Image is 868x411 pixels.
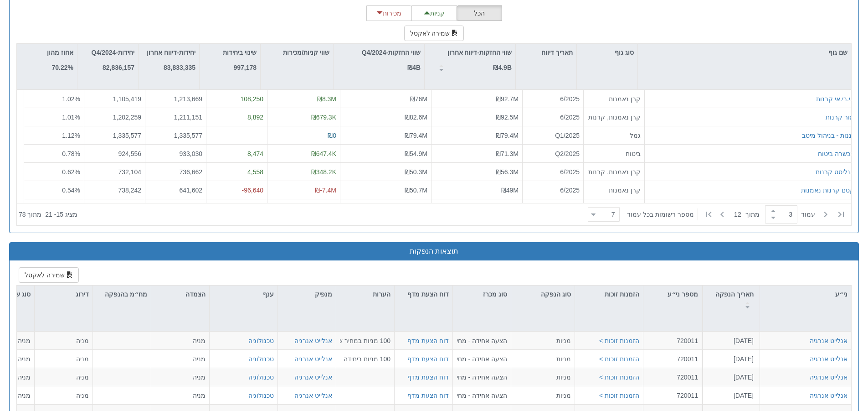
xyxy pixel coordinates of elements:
button: אנלייט אנרגיה [810,391,847,400]
div: דוח הצעת מדף [395,286,452,313]
div: 1.01 % [28,113,80,122]
div: ‏ מתוך [584,204,849,224]
span: ₪54.9M [405,150,427,157]
div: 1,211,151 [149,113,202,122]
div: 0.78 % [28,149,80,158]
span: ₪56.3M [496,168,519,176]
button: שמירה לאקסל [19,267,79,283]
div: 720011 [647,354,698,364]
button: אנלייט אנרגיה [294,354,332,364]
div: 6/2025 [526,186,580,195]
button: אנליסט קרנות [816,167,854,177]
button: הזמנות זוכות > [599,373,639,382]
p: יחידות-Q4/2024 [92,47,134,57]
div: 720011 [647,373,698,382]
div: 6/2025 [526,167,580,177]
div: 8,892 [210,113,263,122]
div: הצעה אחידה - מחיר [457,354,507,364]
div: הצמדה [151,286,209,303]
div: 1.02 % [28,94,80,104]
div: הצעה אחידה - מחיר [457,391,507,400]
div: ‏מציג 15 - 21 ‏ מתוך 78 [19,204,77,224]
span: ₪49M [501,187,519,194]
div: 1.12 % [28,131,80,140]
strong: ₪4B [407,64,421,71]
p: אחוז מהון [47,47,73,57]
a: דוח הצעת מדף [407,337,449,344]
button: מור קרנות [826,113,854,122]
div: מח״מ בהנפקה [93,286,151,313]
div: -96,640 [210,186,263,195]
span: ₪50.3M [405,168,427,176]
div: טכנולוגיה [248,336,274,345]
div: אנלייט אנרגיה [810,336,847,345]
div: 1,213,669 [149,94,202,104]
div: קרן נאמנות [587,186,641,195]
span: ₪50.7M [405,187,427,194]
div: 1,105,419 [88,94,141,104]
div: 736,662 [149,167,202,177]
span: ₪76M [410,95,427,103]
div: ענף [210,286,277,303]
strong: 70.22% [52,64,73,71]
button: הכל [457,5,502,21]
button: הזמנות זוכות > [599,354,639,364]
button: טכנולוגיה [248,391,274,400]
div: ני״ע [760,286,851,303]
div: קרן נאמנות [587,94,641,104]
div: מניה [38,354,89,364]
button: טכנולוגיה [248,373,274,382]
div: אנלייט אנרגיה [810,373,847,382]
div: מנפיק [278,286,336,303]
span: ₪82.6M [405,114,427,121]
div: 4,558 [210,167,263,177]
p: יחידות-דיווח אחרון [147,47,195,57]
button: טכנולוגיה [248,354,274,364]
div: 732,104 [88,167,141,177]
button: הכשרה ביטוח [818,149,854,158]
div: הצעה אחידה - מחיר [457,336,507,345]
div: 100 מניות במחיר של 752 ש"ח ליחידה [340,336,390,345]
div: קרן נאמנות, קרנות סל [587,113,641,122]
div: תאריך הנפקה [703,286,760,313]
div: אי.בי.אי קרנות [816,94,854,104]
div: 720011 [647,391,698,400]
div: מניה [155,354,205,364]
div: סוג גוף [577,44,637,61]
strong: ₪4.9B [493,64,512,71]
div: אנלייט אנרגיה [294,336,332,345]
div: 1,202,259 [88,113,141,122]
button: אנלייט אנרגיה [294,391,332,400]
div: [DATE] [706,373,754,382]
p: שינוי ביחידות [223,47,257,57]
p: שווי החזקות-דיווח אחרון [447,47,512,57]
button: קניות [411,5,457,21]
button: הזמנות זוכות > [599,336,639,345]
button: הזמנות זוכות > [599,391,639,400]
div: 641,602 [149,186,202,195]
strong: 83,833,335 [164,64,195,71]
span: ₪0 [328,132,336,139]
div: [DATE] [706,354,754,364]
div: 924,556 [88,149,141,158]
div: 720011 [647,336,698,345]
span: ₪679.3K [311,114,336,121]
span: ₪348.2K [311,168,336,176]
div: מניה [38,336,89,345]
span: ‏עמוד [801,210,815,219]
a: דוח הצעת מדף [407,392,449,399]
div: מניות [515,354,571,364]
button: אנלייט אנרגיה [810,354,847,364]
div: Q1/2025 [526,131,580,140]
span: ₪8.3M [317,95,336,103]
div: שווי קניות/מכירות [261,44,333,61]
span: ₪-7.4M [315,187,336,194]
div: מניות [515,373,571,382]
div: קרן נאמנות, קרנות סל [587,167,641,177]
div: 108,250 [210,94,263,104]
